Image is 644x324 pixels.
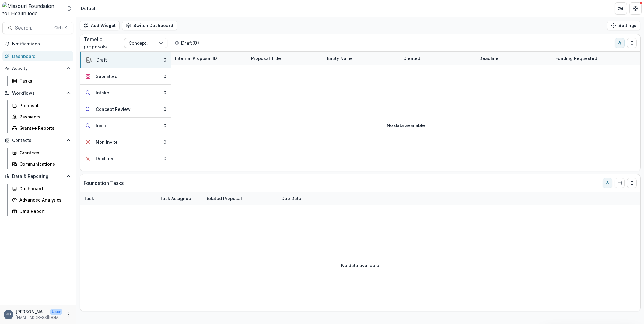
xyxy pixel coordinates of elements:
button: Switch Dashboard [122,21,177,30]
button: Submitted0 [80,68,171,85]
div: Related Proposal [202,192,278,205]
a: Grantees [10,148,73,158]
a: Dashboard [10,184,73,194]
div: Payments [19,114,68,120]
button: Add Widget [80,21,120,30]
div: Deadline [476,52,552,65]
div: 0 [163,122,166,129]
span: Activity [12,66,64,71]
button: Draft0 [80,52,171,68]
a: Data Report [10,206,73,216]
div: Created [400,52,476,65]
a: Payments [10,112,73,122]
p: [PERSON_NAME] [16,308,47,315]
div: Funding Requested [552,52,628,65]
div: Task Assignee [156,192,202,205]
button: Open entity switcher [65,2,73,15]
div: Proposal Title [247,52,324,65]
button: Declined0 [80,150,171,167]
p: Temelio proposals [84,36,124,50]
div: Funding Requested [552,55,601,62]
div: Entity Name [324,55,356,62]
button: Drag [627,38,637,48]
p: [EMAIL_ADDRESS][DOMAIN_NAME] [16,315,62,320]
button: Open Workflows [2,88,73,98]
div: Due Date [278,192,324,205]
button: Open Contacts [2,136,73,145]
button: Get Help [629,2,642,15]
div: Submitted [96,73,117,79]
a: Dashboard [2,51,73,61]
button: Drag [627,178,637,188]
button: Invite0 [80,118,171,134]
div: Draft [96,57,107,63]
div: 0 [163,73,166,79]
div: Data Report [19,208,68,214]
button: toggle-assigned-to-me [615,38,625,48]
div: 0 [163,139,166,145]
div: Proposal Title [247,55,285,62]
button: Concept Review0 [80,101,171,118]
div: 0 [163,155,166,162]
div: Tasks [19,78,68,84]
a: Advanced Analytics [10,195,73,205]
a: Grantee Reports [10,123,73,133]
div: Entity Name [324,52,400,65]
p: No data available [341,262,379,269]
div: Created [400,55,424,62]
div: Task [80,195,98,202]
div: Task Assignee [156,195,195,202]
p: Foundation Tasks [84,179,124,187]
div: Concept Review [96,106,131,112]
div: Deadline [476,55,502,62]
div: Related Proposal [202,195,246,202]
button: Notifications [2,39,73,49]
button: Non Invite0 [80,134,171,150]
span: Notifications [12,41,71,47]
div: Grantees [19,150,68,156]
button: Calendar [615,178,625,188]
p: Draft ( 0 ) [181,39,227,47]
button: Search... [2,22,73,34]
div: Non Invite [96,139,118,145]
button: toggle-assigned-to-me [603,178,612,188]
button: More [65,311,72,318]
button: Intake0 [80,85,171,101]
button: Open Data & Reporting [2,171,73,181]
div: Internal Proposal ID [171,55,221,62]
a: Communications [10,159,73,169]
nav: breadcrumb [79,4,99,13]
span: Workflows [12,91,64,96]
div: Internal Proposal ID [171,52,247,65]
div: Proposals [19,102,68,109]
div: Communications [19,161,68,167]
div: Task [80,192,156,205]
div: Default [81,5,97,12]
div: Advanced Analytics [19,197,68,203]
button: Settings [607,21,640,30]
p: No data available [387,122,425,129]
div: 0 [163,57,166,63]
div: Due Date [278,195,305,202]
span: Search... [15,25,51,31]
span: Data & Reporting [12,174,64,179]
a: Tasks [10,76,73,86]
button: Open Activity [2,64,73,73]
div: Dashboard [12,53,68,59]
div: Ctrl + K [53,25,68,31]
a: Proposals [10,100,73,111]
div: Grantee Reports [19,125,68,131]
div: 0 [163,106,166,112]
p: User [50,309,62,315]
div: 0 [163,90,166,96]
